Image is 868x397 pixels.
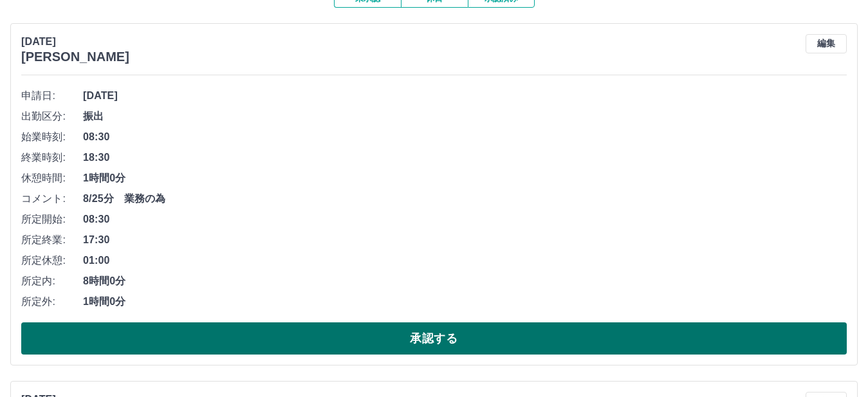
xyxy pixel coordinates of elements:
span: 1時間0分 [83,171,847,186]
span: 出勤区分: [21,109,83,124]
span: 所定終業: [21,232,83,248]
span: 17:30 [83,232,847,248]
span: 始業時刻: [21,129,83,145]
span: 申請日: [21,88,83,104]
span: 終業時刻: [21,150,83,165]
span: 振出 [83,109,847,124]
span: 01:00 [83,253,847,268]
span: コメント: [21,191,83,207]
button: 承認する [21,322,847,355]
span: 所定外: [21,294,83,309]
span: 休憩時間: [21,171,83,186]
p: [DATE] [21,34,129,50]
span: [DATE] [83,88,847,104]
span: 1時間0分 [83,294,847,309]
button: 編集 [806,34,847,53]
span: 8時間0分 [83,273,847,289]
h3: [PERSON_NAME] [21,50,129,64]
span: 所定開始: [21,212,83,227]
span: 8/25分 業務の為 [83,191,847,207]
span: 所定内: [21,273,83,289]
span: 08:30 [83,212,847,227]
span: 08:30 [83,129,847,145]
span: 18:30 [83,150,847,165]
span: 所定休憩: [21,253,83,268]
